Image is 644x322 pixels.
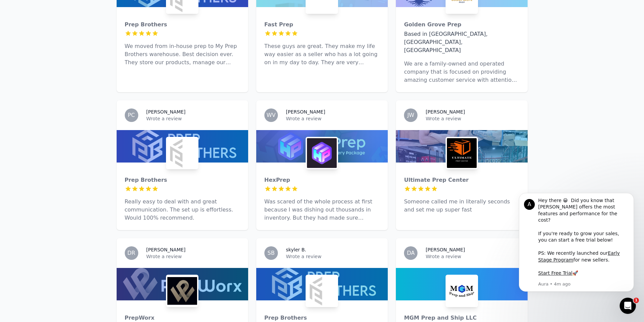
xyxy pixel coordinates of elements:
[256,100,388,230] a: WV[PERSON_NAME]Wrote a reviewHexPrepHexPrepWas scared of the whole process at first because I was...
[146,115,240,122] p: Wrote a review
[146,246,186,253] h3: [PERSON_NAME]
[167,138,197,168] img: Prep Brothers
[264,176,380,184] div: HexPrep
[404,21,519,29] div: Golden Grove Prep
[146,108,186,115] h3: [PERSON_NAME]
[286,108,325,115] h3: [PERSON_NAME]
[117,100,248,230] a: PC[PERSON_NAME]Wrote a reviewPrep BrothersPrep BrothersReally easy to deal with and great communi...
[509,189,644,304] iframe: Intercom notifications message
[404,60,519,84] p: We are a family-owned and operated company that is focused on providing amazing customer service ...
[128,113,135,118] span: PC
[264,198,380,222] p: Was scared of the whole process at first because I was dishing out thousands in inventory. But th...
[127,250,135,256] span: DR
[404,176,519,184] div: Ultimate Prep Center
[407,113,414,118] span: JW
[634,298,639,303] span: 1
[125,42,240,67] p: We moved from in-house prep to My Prep Brothers warehouse. Best decision ever. They store our pro...
[404,30,519,54] div: Based in [GEOGRAPHIC_DATA], [GEOGRAPHIC_DATA], [GEOGRAPHIC_DATA]
[286,246,306,253] h3: skyler B.
[125,176,240,184] div: Prep Brothers
[125,198,240,222] p: Really easy to deal with and great communication. The set up is effortless. Would 100% recommend.
[426,246,465,253] h3: [PERSON_NAME]
[146,253,240,260] p: Wrote a review
[426,108,465,115] h3: [PERSON_NAME]
[267,250,275,256] span: SB
[426,253,519,260] p: Wrote a review
[266,113,276,118] span: WV
[125,314,240,322] div: PrepWorx
[426,115,519,122] p: Wrote a review
[286,253,380,260] p: Wrote a review
[620,298,636,314] iframe: Intercom live chat
[407,250,415,256] span: DA
[264,314,380,322] div: Prep Brothers
[264,21,380,29] div: Fast Prep
[396,100,527,230] a: JW[PERSON_NAME]Wrote a reviewUltimate Prep CenterUltimate Prep CenterSomeone called me in literal...
[404,198,519,214] p: Someone called me in literally seconds and set me up super fast
[264,42,380,67] p: These guys are great. They make my life way easier as a seller who has a lot going on in my day t...
[286,115,380,122] p: Wrote a review
[167,276,197,306] img: PrepWorx
[307,138,337,168] img: HexPrep
[404,314,519,322] div: MGM Prep and Ship LLC
[307,276,337,306] img: Prep Brothers
[125,21,240,29] div: Prep Brothers
[447,138,477,168] img: Ultimate Prep Center
[447,276,477,306] img: MGM Prep and Ship LLC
